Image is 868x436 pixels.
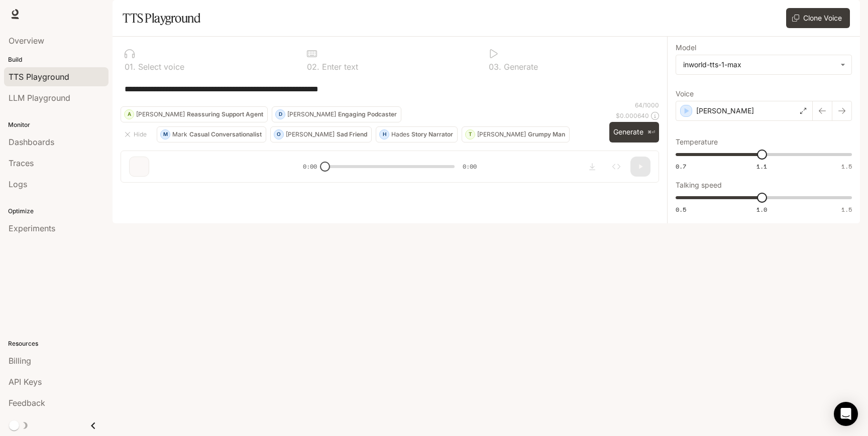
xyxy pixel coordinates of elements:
button: Clone Voice [786,8,850,28]
p: 64 / 1000 [635,101,659,109]
span: 1.0 [756,205,767,214]
p: Temperature [676,138,718,146]
p: Talking speed [676,182,722,189]
button: HHadesStory Narrator [376,126,458,142]
p: [PERSON_NAME] [696,106,754,116]
p: Enter text [319,63,358,71]
button: D[PERSON_NAME]Engaging Podcaster [272,106,401,122]
button: T[PERSON_NAME]Grumpy Man [462,126,570,142]
p: Hades [391,131,409,137]
p: Mark [172,131,187,137]
span: 0.7 [676,162,686,171]
p: [PERSON_NAME] [287,111,336,117]
p: Model [676,44,696,51]
button: MMarkCasual Conversationalist [157,126,266,142]
span: 1.5 [841,205,852,214]
button: A[PERSON_NAME]Reassuring Support Agent [121,106,268,122]
p: [PERSON_NAME] [286,131,335,137]
p: $ 0.000640 [616,111,649,120]
span: 0.5 [676,205,686,214]
p: 0 2 . [307,63,319,71]
div: D [276,106,285,122]
p: Story Narrator [411,131,453,137]
span: 1.1 [756,162,767,171]
button: Generate⌘⏎ [609,122,659,142]
p: Sad Friend [337,131,367,137]
button: Hide [121,126,153,142]
p: ⌘⏎ [647,129,655,135]
div: A [125,106,134,122]
p: Reassuring Support Agent [187,111,263,117]
p: [PERSON_NAME] [136,111,185,117]
p: [PERSON_NAME] [477,131,526,137]
div: H [380,126,389,142]
p: Select voice [136,63,184,71]
p: Voice [676,90,694,97]
p: Casual Conversationalist [189,131,262,137]
div: inworld-tts-1-max [676,55,851,74]
div: O [274,126,283,142]
h1: TTS Playground [123,8,200,28]
div: T [466,126,475,142]
p: Grumpy Man [528,131,565,137]
button: O[PERSON_NAME]Sad Friend [270,126,372,142]
div: Open Intercom Messenger [834,402,858,426]
div: M [161,126,170,142]
p: 0 3 . [489,63,501,71]
span: 1.5 [841,162,852,171]
p: Engaging Podcaster [338,111,397,117]
p: Generate [501,63,538,71]
div: inworld-tts-1-max [683,60,835,70]
p: 0 1 . [125,63,136,71]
